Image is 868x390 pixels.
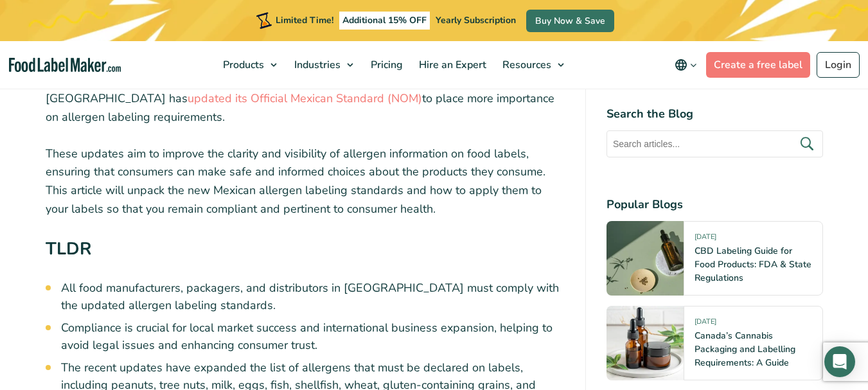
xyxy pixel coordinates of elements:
div: Open Intercom Messenger [824,346,855,377]
a: Login [817,52,860,78]
p: These updates aim to improve the clarity and visibility of allergen information on food labels, e... [46,145,565,218]
a: Create a free label [706,52,810,78]
a: Canada’s Cannabis Packaging and Labelling Requirements: A Guide [695,330,795,369]
h4: Search the Blog [607,105,823,123]
a: Buy Now & Save [526,10,614,32]
li: All food manufacturers, packagers, and distributors in [GEOGRAPHIC_DATA] must comply with the upd... [61,279,565,314]
span: Yearly Subscription [436,14,516,26]
a: Products [215,41,283,89]
span: [DATE] [695,232,716,247]
a: Resources [495,41,571,89]
span: Resources [499,58,553,72]
span: Additional 15% OFF [339,12,430,30]
h4: Popular Blogs [607,196,823,213]
span: Products [219,58,265,72]
span: Hire an Expert [415,58,488,72]
a: Hire an Expert [411,41,492,89]
span: Industries [290,58,342,72]
a: CBD Labeling Guide for Food Products: FDA & State Regulations [695,245,811,284]
a: Industries [287,41,360,89]
span: Limited Time! [276,14,333,26]
a: Pricing [363,41,408,89]
span: [DATE] [695,317,716,332]
strong: TLDR [46,237,92,261]
li: Compliance is crucial for local market success and international business expansion, helping to a... [61,319,565,354]
span: Pricing [367,58,404,72]
a: updated its Official Mexican Standard (NOM) [188,91,422,106]
input: Search articles... [607,130,823,157]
